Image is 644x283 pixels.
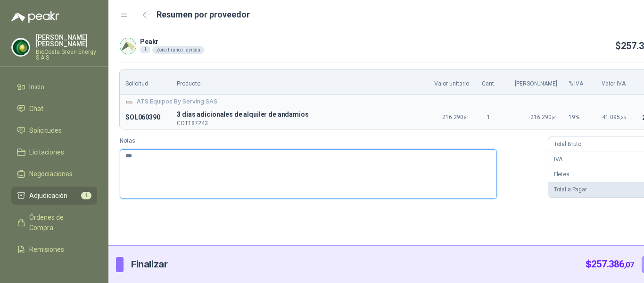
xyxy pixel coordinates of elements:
[120,69,171,94] th: Solicitud
[125,98,133,105] img: Company Logo
[563,69,592,94] th: % IVA
[125,112,165,123] p: SOL060390
[171,69,423,94] th: Producto
[463,115,469,120] span: ,81
[552,115,557,120] span: ,81
[554,185,587,194] p: Total a Pagar
[157,8,250,21] h2: Resumen por proveedor
[29,244,64,255] span: Remisiones
[554,170,570,179] p: Fletes
[11,187,97,205] a: Adjudicación1
[177,120,417,126] p: COT187243
[29,190,67,201] span: Adjudicación
[36,34,97,47] p: [PERSON_NAME] [PERSON_NAME]
[29,212,88,233] span: Órdenes de Compra
[177,109,417,120] p: 3
[29,103,43,114] span: Chat
[624,260,634,269] span: ,07
[423,69,475,94] th: Valor unitario
[442,114,469,120] span: 216.290
[475,106,503,129] td: 1
[11,165,97,183] a: Negociaciones
[36,49,97,60] p: BioCosta Green Energy S.A.S
[152,46,204,54] div: Zona Franca Tayrona
[11,240,97,258] a: Remisiones
[530,114,557,120] span: 216.290
[120,38,136,54] img: Company Logo
[140,38,204,45] p: Peakr
[602,114,626,120] span: 41.095
[81,192,91,199] span: 1
[140,46,150,53] div: 1
[586,257,634,272] p: $
[120,137,540,146] label: Notas
[620,115,626,120] span: ,26
[29,125,62,136] span: Solicitudes
[29,82,44,92] span: Inicio
[554,140,581,149] p: Total Bruto
[563,106,592,129] td: 19 %
[177,109,417,120] span: 3 días adicionales de alquiler de andamios
[11,11,59,23] img: Logo peakr
[591,258,634,270] span: 257.386
[554,155,563,164] p: IVA
[11,121,97,139] a: Solicitudes
[11,143,97,161] a: Licitaciones
[475,69,503,94] th: Cant.
[592,69,631,94] th: Valor IVA
[29,169,73,179] span: Negociaciones
[11,100,97,118] a: Chat
[12,38,30,56] img: Company Logo
[131,257,167,272] p: Finalizar
[11,78,97,96] a: Inicio
[29,147,64,157] span: Licitaciones
[503,69,563,94] th: [PERSON_NAME]
[11,208,97,237] a: Órdenes de Compra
